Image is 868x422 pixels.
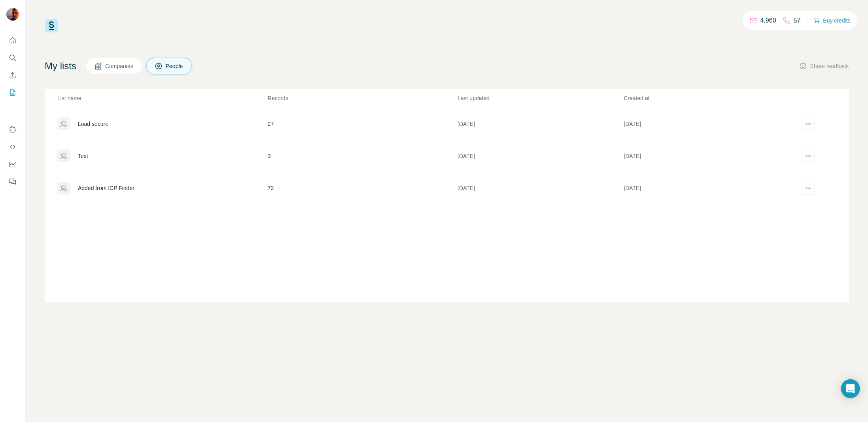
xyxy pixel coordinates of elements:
p: List name [57,94,267,102]
button: Share feedback [799,62,849,70]
button: Feedback [6,175,19,189]
td: [DATE] [457,172,623,204]
div: Test [78,152,88,160]
td: 27 [267,108,457,140]
td: 3 [267,140,457,172]
span: Companies [105,62,134,70]
td: [DATE] [457,108,623,140]
button: actions [802,182,815,194]
img: Avatar [6,8,19,21]
button: actions [802,118,815,130]
button: actions [802,150,815,162]
span: People [166,62,184,70]
p: 4,960 [760,16,776,25]
button: My lists [6,86,19,100]
p: Created at [624,94,789,102]
td: [DATE] [624,140,790,172]
button: Enrich CSV [6,68,19,82]
button: Dashboard [6,157,19,171]
button: Use Surfe on LinkedIn [6,122,19,137]
button: Buy credits [814,15,851,26]
h4: My lists [45,60,76,72]
p: Records [268,94,457,102]
td: 72 [267,172,457,204]
p: 57 [794,16,801,25]
p: Last updated [458,94,623,102]
img: Surfe Logo [45,19,58,32]
button: Use Surfe API [6,140,19,154]
div: Open Intercom Messenger [841,379,860,398]
button: Quick start [6,33,19,48]
button: Search [6,51,19,65]
td: [DATE] [624,172,790,204]
div: Added from ICP Finder [78,184,134,192]
td: [DATE] [624,108,790,140]
td: [DATE] [457,140,623,172]
div: Load secure [78,120,108,128]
